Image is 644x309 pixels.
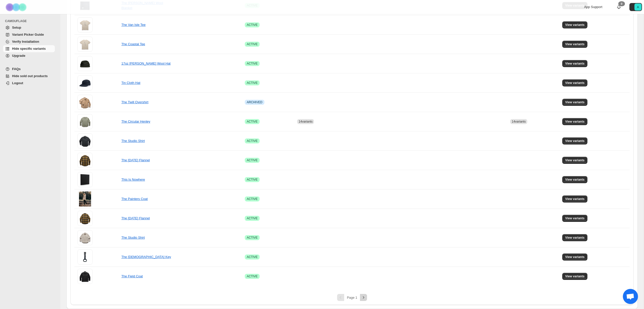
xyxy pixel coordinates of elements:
button: View variants [562,157,588,164]
span: Page 1 [347,296,357,299]
a: The Studio Shirt [121,236,145,239]
button: View variants [562,195,588,202]
span: View variants [565,42,585,46]
span: Verify Installation [12,40,39,43]
span: View variants [565,255,585,259]
a: Logout [3,80,55,87]
button: View variants [562,273,588,280]
a: The [DATE] Flannel [121,158,150,162]
span: ACTIVE [247,274,258,278]
span: App Support [584,5,602,9]
button: Next [360,294,367,301]
button: View variants [562,21,588,28]
div: Open chat [623,289,638,304]
a: Hide specific variants [3,45,55,52]
span: View variants [565,100,585,104]
span: ACTIVE [247,197,258,201]
button: Avatar with initials A [629,3,642,11]
span: View variants [565,236,585,240]
button: View variants [562,118,588,125]
span: View variants [565,23,585,27]
a: The Coastal Tee [121,42,145,46]
div: 0 [618,1,625,6]
nav: Pagination [74,294,630,301]
a: This Is Nowhere [121,178,145,181]
span: FAQs [12,67,21,71]
span: ACTIVE [247,42,258,46]
span: Hide sold out products [12,74,48,78]
span: ACTIVE [247,120,258,124]
a: The [DATE] Flannel [121,216,150,220]
span: ACTIVE [247,158,258,162]
a: Hide sold out products [3,73,55,80]
a: Upgrade [3,52,55,59]
span: Avatar with initials A [634,4,641,11]
span: ACTIVE [247,81,258,85]
span: Upgrade [12,54,25,58]
button: View variants [562,253,588,261]
span: View variants [565,216,585,220]
span: View variants [565,274,585,278]
span: Variant Picker Guide [12,33,44,36]
span: 14 variants [512,120,526,123]
text: A [637,6,639,9]
span: Logout [12,81,23,85]
span: View variants [565,81,585,85]
a: 0 [616,5,621,10]
span: ACTIVE [247,62,258,66]
button: View variants [562,41,588,48]
a: The Twill Overshirt [121,100,148,104]
span: Hide specific variants [12,47,46,50]
span: CAMOUFLAGE [5,19,57,23]
button: View variants [562,79,588,86]
span: View variants [565,178,585,182]
span: View variants [565,120,585,124]
button: View variants [562,234,588,241]
a: FAQs [3,66,55,73]
span: View variants [565,139,585,143]
a: The Field Coat [121,274,143,278]
span: ACTIVE [247,178,258,182]
button: View variants [562,137,588,144]
button: View variants [562,99,588,106]
a: The Circular Henley [121,120,150,123]
a: Variant Picker Guide [3,31,55,38]
span: View variants [565,62,585,66]
a: Setup [3,24,55,31]
a: The [DEMOGRAPHIC_DATA] Key [121,255,171,259]
span: Setup [12,26,21,29]
a: The Van Isle Tee [121,23,145,27]
span: ACTIVE [247,216,258,220]
button: View variants [562,215,588,222]
a: Tin Cloth Hat [121,81,140,85]
span: ACTIVE [247,139,258,143]
span: ARCHIVED [247,100,262,104]
a: Verify Installation [3,38,55,45]
img: This Is Nowhere [77,172,93,187]
span: ACTIVE [247,23,258,27]
span: View variants [565,158,585,162]
a: The Studio Shirt [121,139,145,143]
span: ACTIVE [247,236,258,240]
span: 14 variants [299,120,312,123]
img: Camouflage [4,0,29,14]
span: ACTIVE [247,255,258,259]
span: View variants [565,197,585,201]
button: View variants [562,176,588,183]
button: View variants [562,60,588,67]
a: The Painters Coat [121,197,148,201]
a: 17oz [PERSON_NAME] Wool Hat [121,62,171,65]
